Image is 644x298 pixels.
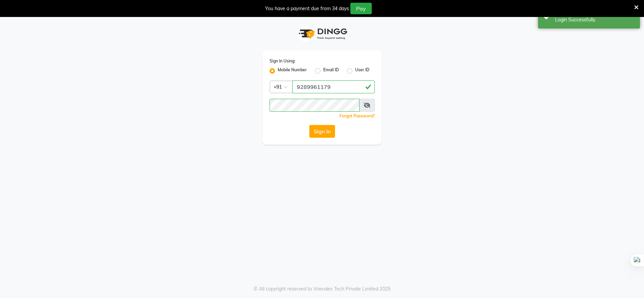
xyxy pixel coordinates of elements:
[278,67,307,75] label: Mobile Number
[295,24,349,44] img: logo1.svg
[292,80,375,93] input: Username
[555,16,635,23] div: Login Successfully.
[339,113,375,118] a: Forgot Password?
[355,67,369,75] label: User ID
[350,3,372,14] button: Pay
[265,5,349,12] div: You have a payment due from 34 days
[270,58,295,64] label: Sign In Using:
[270,99,360,112] input: Username
[323,67,339,75] label: Email ID
[309,125,335,138] button: Sign In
